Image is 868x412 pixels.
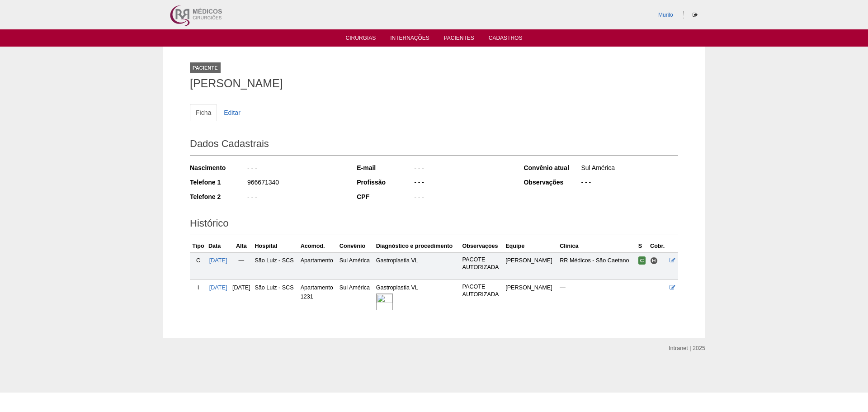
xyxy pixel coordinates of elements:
a: [DATE] [209,257,227,264]
div: Telefone 1 [190,178,246,187]
th: Diagnóstico e procedimento [374,240,461,253]
div: - - - [246,192,344,204]
a: Editar [218,104,246,121]
div: Observações [524,178,580,187]
div: Nascimento [190,163,246,172]
div: - - - [413,163,511,175]
a: Cirurgias [346,35,376,44]
th: S [637,240,648,253]
td: Sul América [338,252,374,279]
td: Apartamento 1231 [299,280,338,315]
td: [PERSON_NAME] [504,252,558,279]
th: Hospital [253,240,298,253]
td: São Luiz - SCS [253,280,298,315]
div: Paciente [190,62,221,73]
span: Hospital [650,257,658,265]
div: C [192,256,205,265]
div: 966671340 [246,178,344,189]
td: [PERSON_NAME] [504,280,558,315]
div: - - - [246,163,344,175]
div: Sul América [580,163,678,175]
div: Profissão [357,178,413,187]
div: I [192,283,205,292]
div: - - - [413,178,511,189]
td: Gastroplastia VL [374,280,461,315]
td: Sul América [338,280,374,315]
h2: Histórico [190,214,678,235]
span: Confirmada [638,256,646,265]
div: CPF [357,192,413,201]
p: PACOTE AUTORIZADA [462,256,502,271]
div: - - - [413,192,511,204]
a: Cadastros [489,35,523,44]
a: Internações [390,35,429,44]
div: Convênio atual [524,163,580,172]
th: Tipo [190,240,207,253]
div: - - - [580,178,678,189]
div: E-mail [357,163,413,172]
th: Clínica [558,240,637,253]
a: Ficha [190,104,217,121]
th: Acomod. [299,240,338,253]
td: RR Médicos - São Caetano [558,252,637,279]
td: São Luiz - SCS [253,252,298,279]
h2: Dados Cadastrais [190,135,678,156]
td: Apartamento [299,252,338,279]
h1: [PERSON_NAME] [190,78,678,89]
td: — [230,252,253,279]
td: — [558,280,637,315]
th: Equipe [504,240,558,253]
td: Gastroplastia VL [374,252,461,279]
th: Data [207,240,230,253]
th: Observações [461,240,504,253]
th: Alta [230,240,253,253]
th: Convênio [338,240,374,253]
th: Cobr. [648,240,668,253]
p: PACOTE AUTORIZADA [462,283,502,298]
span: [DATE] [232,284,250,291]
a: Murilo [658,12,673,18]
a: [DATE] [209,284,227,291]
div: Intranet | 2025 [669,344,705,353]
i: Sair [693,12,698,18]
div: Telefone 2 [190,192,246,201]
a: Pacientes [444,35,474,44]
